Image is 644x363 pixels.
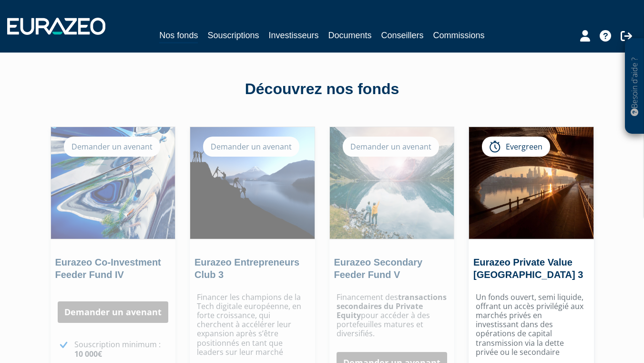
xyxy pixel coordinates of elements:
[328,29,372,42] a: Documents
[7,18,105,35] img: 1732889491-logotype_eurazeo_blanc_rvb.png
[194,257,299,280] a: Eurazeo Entrepreneurs Club 3
[74,349,102,359] strong: 10 000€
[334,257,423,280] a: Eurazeo Secondary Feeder Fund V
[207,29,259,42] a: Souscriptions
[58,301,169,323] a: Demander un avenant
[55,257,161,280] a: Eurazeo Co-Investment Feeder Fund IV
[74,340,169,358] p: Souscription minimum :
[629,43,640,129] p: Besoin d'aide ?
[51,78,594,100] div: Découvrez nos fonds
[203,137,299,157] div: Demander un avenant
[197,293,308,357] p: Financer les champions de la Tech digitale européenne, en forte croissance, qui cherchent à accél...
[433,29,485,42] a: Commissions
[469,127,593,239] img: Eurazeo Private Value Europe 3
[337,293,448,339] p: Financement des pour accéder à des portefeuilles matures et diversifiés.
[381,29,424,42] a: Conseillers
[473,257,583,280] a: Eurazeo Private Value [GEOGRAPHIC_DATA] 3
[343,137,439,157] div: Demander un avenant
[330,127,454,239] img: Eurazeo Secondary Feeder Fund V
[51,127,175,239] img: Eurazeo Co-Investment Feeder Fund IV
[64,137,160,157] div: Demander un avenant
[476,293,587,357] p: Un fonds ouvert, semi liquide, offrant un accès privilégié aux marchés privés en investissant dan...
[159,29,198,43] a: Nos fonds
[268,29,318,42] a: Investisseurs
[482,137,550,157] div: Evergreen
[337,292,447,320] strong: transactions secondaires du Private Equity
[190,127,315,239] img: Eurazeo Entrepreneurs Club 3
